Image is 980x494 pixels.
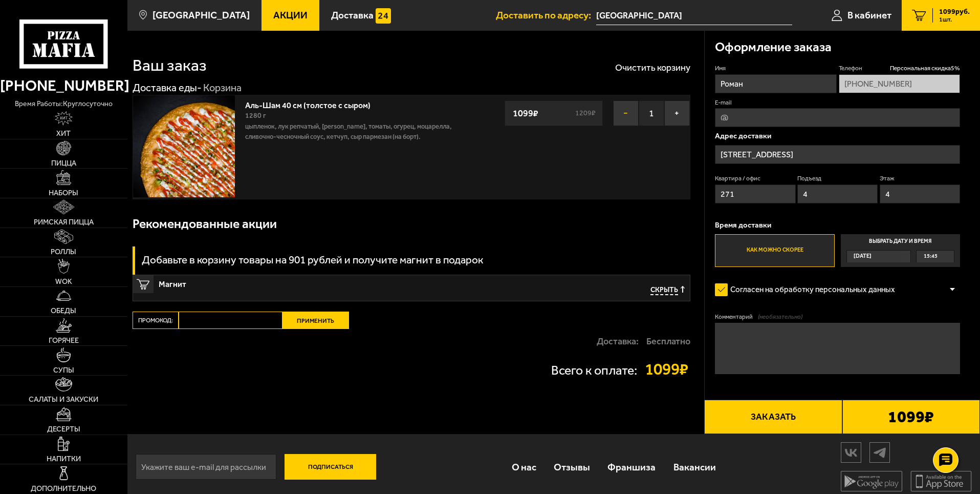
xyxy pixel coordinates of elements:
label: Выбрать дату и время [841,234,960,267]
div: 0 [127,31,704,434]
span: 1 [639,100,664,126]
a: Франшиза [599,450,664,484]
a: О нас [503,450,545,484]
h1: Ваш заказ [133,57,207,74]
span: Доставка [331,10,374,20]
label: Промокод: [133,312,179,329]
span: Наборы [49,189,78,196]
span: [GEOGRAPHIC_DATA] [153,10,250,20]
p: Всего к оплате: [551,364,637,377]
label: Подъезд [797,174,878,183]
strong: 1099 ₽ [510,104,541,123]
span: Супы [53,366,74,374]
img: tg [870,444,889,462]
button: Применить [282,312,349,329]
span: 1280 г [245,111,266,120]
a: Вакансии [665,450,725,484]
p: Время доставки [715,221,960,229]
p: цыпленок, лук репчатый, [PERSON_NAME], томаты, огурец, моцарелла, сливочно-чесночный соус, кетчуп... [245,121,472,142]
a: Доставка еды- [133,81,202,94]
input: @ [715,108,960,127]
span: Дополнительно [31,485,96,492]
button: Заказать [704,400,842,435]
label: Имя [715,64,836,73]
div: Корзина [203,81,242,95]
label: Комментарий [715,313,960,321]
img: vk [841,444,861,462]
button: + [664,100,690,126]
input: Имя [715,74,836,93]
span: Акции [273,10,308,20]
span: Санкт-Петербург, Россия [596,6,792,25]
strong: 1099 ₽ [645,361,691,378]
label: Квартира / офис [715,174,795,183]
input: +7 ( [839,74,960,93]
label: Телефон [839,64,960,73]
p: Адрес доставки [715,132,960,140]
span: Римская пицца [34,218,94,225]
span: В кабинет [847,10,891,20]
button: − [613,100,639,126]
h3: Рекомендованные акции [133,218,277,231]
span: Магнит [159,275,493,289]
span: Напитки [47,455,81,462]
input: Ваш адрес доставки [596,6,792,25]
a: Аль-Шам 40 см (толстое с сыром) [245,97,381,110]
label: E-mail [715,98,960,107]
label: Согласен на обработку персональных данных [715,280,905,300]
button: Очистить корзину [615,63,690,72]
span: Хит [56,130,71,137]
span: Обеды [51,307,76,314]
span: 1099 руб. [939,8,970,15]
button: Скрыть [650,286,685,296]
strong: Бесплатно [646,337,690,346]
span: (необязательно) [758,313,802,321]
span: [DATE] [854,251,872,262]
a: Отзывы [545,450,599,484]
p: Доставка: [597,337,639,346]
img: 15daf4d41897b9f0e9f617042186c801.svg [376,8,391,24]
label: Как можно скорее [715,234,834,267]
h3: Оформление заказа [715,41,832,54]
span: Салаты и закуски [29,396,98,403]
span: 1 шт. [939,16,970,23]
span: 15:45 [924,251,938,262]
button: Подписаться [285,454,377,480]
span: Персональная скидка 5 % [890,64,960,73]
span: WOK [55,278,72,285]
span: Горячее [49,337,79,344]
input: Укажите ваш e-mail для рассылки [136,454,276,480]
span: Скрыть [650,286,678,296]
s: 1209 ₽ [574,110,597,117]
span: Роллы [51,248,76,255]
span: Доставить по адресу: [496,10,596,20]
span: Пицца [51,159,76,167]
b: 1099 ₽ [888,409,934,425]
span: Десерты [47,425,80,433]
label: Этаж [880,174,960,183]
h3: Добавьте в корзину товары на 901 рублей и получите магнит в подарок [142,255,483,265]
